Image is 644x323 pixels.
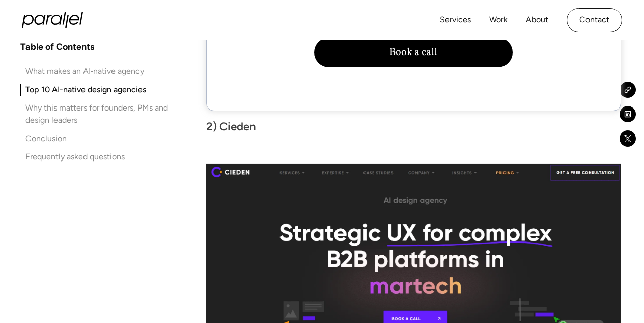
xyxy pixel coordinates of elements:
[25,102,181,126] div: ‍Why this matters for founders, PMs and design leaders
[20,132,181,145] a: Conclusion
[314,38,513,67] button: Book a call
[526,13,548,28] a: About
[206,120,256,133] strong: 2) Cieden
[25,84,146,96] div: Top 10 AI-native design agencies
[20,84,181,96] a: Top 10 AI-native design agencies
[25,65,144,77] div: What makes an AI‑native agency
[20,151,181,163] a: Frequently asked questions
[567,8,622,32] a: Contact
[489,13,508,28] a: Work
[440,13,471,28] a: Services
[20,65,181,77] a: What makes an AI‑native agency
[20,41,94,53] h4: Table of Contents
[20,102,181,126] a: ‍Why this matters for founders, PMs and design leaders
[22,12,83,28] a: home
[25,151,125,163] div: Frequently asked questions
[25,132,67,145] div: Conclusion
